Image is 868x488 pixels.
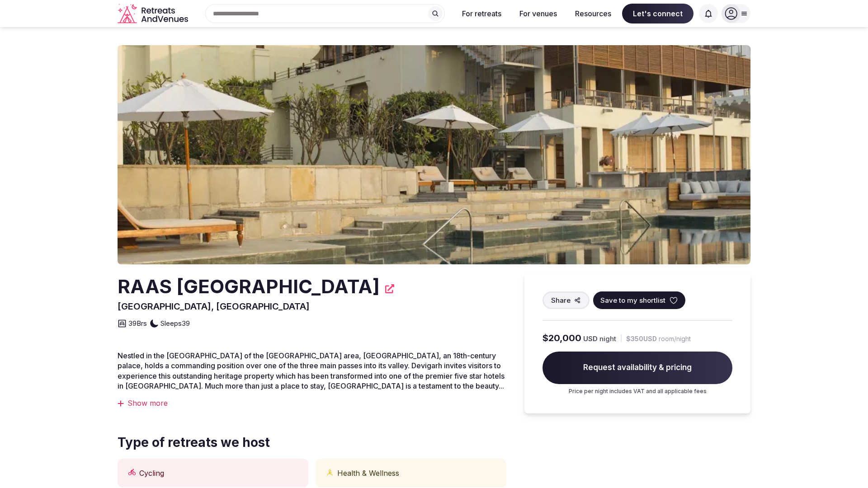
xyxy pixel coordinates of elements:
[542,291,590,309] button: Share
[620,333,623,343] div: |
[512,4,564,23] button: For venues
[542,352,732,384] span: Request availability & pricing
[599,334,616,343] span: night
[128,319,147,328] span: 39 Brs
[118,4,190,24] a: Visit the homepage
[118,45,750,264] img: Venue cover photo
[542,332,581,344] span: $20,000
[118,4,190,24] svg: Retreats and Venues company logo
[626,334,657,343] span: $350 USD
[542,388,732,395] p: Price per night includes VAT and all applicable fees
[600,296,665,305] span: Save to my shortlist
[118,434,270,451] span: Type of retreats we host
[583,334,598,343] span: USD
[659,334,691,343] span: room/night
[118,273,380,300] h2: RAAS [GEOGRAPHIC_DATA]
[118,301,310,312] span: [GEOGRAPHIC_DATA], [GEOGRAPHIC_DATA]
[160,319,190,328] span: Sleeps 39
[118,351,505,390] span: Nestled in the [GEOGRAPHIC_DATA] of the [GEOGRAPHIC_DATA] area, [GEOGRAPHIC_DATA], an 18th-centur...
[593,291,685,309] button: Save to my shortlist
[622,4,693,23] span: Let's connect
[551,296,571,305] span: Share
[455,4,509,23] button: For retreats
[568,4,618,23] button: Resources
[118,398,506,408] div: Show more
